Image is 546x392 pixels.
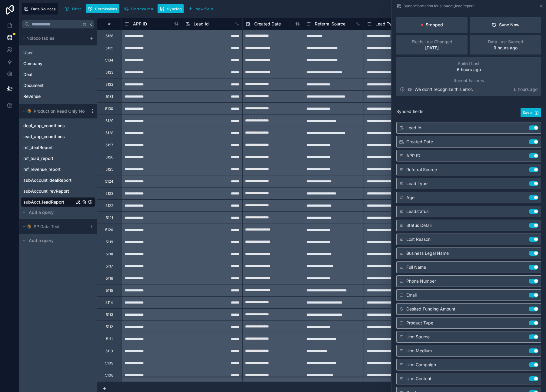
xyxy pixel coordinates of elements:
[406,250,449,256] span: Business Legal Name
[406,348,432,354] span: Utm Medium
[454,78,484,84] span: Recent Failures
[31,7,56,11] span: Data Sources
[22,3,58,15] button: Data Sources
[488,39,523,45] span: Data Last Synced
[105,179,113,184] div: 5124
[105,143,113,148] div: 5127
[315,21,345,27] span: Referral Source
[425,45,439,51] p: [DATE]
[105,300,113,305] div: 5114
[404,4,474,8] span: Sync Information for subAcct_leadReport
[406,376,431,382] span: Utm Content
[406,153,420,159] span: APP ID
[406,222,431,228] span: Status Detail
[167,7,181,11] span: Syncing
[406,139,433,145] span: Created Date
[158,4,184,13] button: Syncing
[406,278,436,284] span: Phone Number
[105,34,113,38] div: 5136
[494,45,518,51] p: 9 hours ago
[375,21,397,27] span: Lead Type
[396,108,423,117] span: Synced fields
[406,320,433,326] span: Product Type
[406,194,414,201] span: Age
[158,4,186,13] a: Syncing
[106,240,113,244] div: 5119
[106,312,113,317] div: 5113
[106,276,113,281] div: 5116
[406,208,428,214] span: Leadstatus
[105,228,113,232] div: 5120
[406,181,428,187] span: Lead Type
[470,17,541,33] button: Sync Now
[122,4,155,13] button: Find column
[106,324,113,329] div: 5112
[105,106,113,111] div: 5130
[492,22,520,28] div: Sync Now
[106,264,113,269] div: 5117
[186,4,215,13] button: New field
[105,46,113,51] div: 5135
[105,203,113,208] div: 5122
[254,21,281,27] span: Created Date
[521,108,541,117] button: Save
[406,264,426,270] span: Full Name
[105,82,113,87] div: 5132
[195,7,213,11] span: New field
[426,22,443,28] p: Stopped
[106,337,113,341] div: 5111
[458,61,480,67] span: Failed Last
[406,306,455,312] span: Desired Funding Amount
[406,292,417,298] span: Email
[414,86,473,92] p: We don't recognize this error.
[105,361,113,366] div: 5109
[105,118,113,123] div: 5129
[95,7,117,11] span: Permissions
[63,4,84,13] button: Filter
[412,39,452,45] span: Fields Last Changed
[105,191,113,196] div: 5123
[406,362,436,368] span: Utm Campaign
[105,58,113,63] div: 5134
[86,4,122,13] a: Permissions
[106,288,113,293] div: 5115
[106,215,113,220] div: 5121
[105,131,113,135] div: 5128
[88,22,93,26] span: K
[131,7,153,11] span: Find column
[406,236,431,242] span: Lost Reason
[106,94,113,99] div: 5131
[406,167,437,173] span: Referral Source
[523,110,532,115] span: Save
[105,167,113,172] div: 5125
[102,22,117,26] div: #
[86,4,119,13] button: Permissions
[514,86,538,92] p: 6 hours ago
[72,7,82,11] span: Filter
[105,373,113,378] div: 5108
[105,70,113,75] div: 5133
[106,252,113,257] div: 5118
[105,349,113,354] div: 5110
[194,21,209,27] span: Lead Id
[457,67,481,73] p: 6 hours ago
[105,155,113,160] div: 5126
[406,125,421,131] span: Lead Id
[133,21,147,27] span: APP ID
[406,334,430,340] span: Utm Source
